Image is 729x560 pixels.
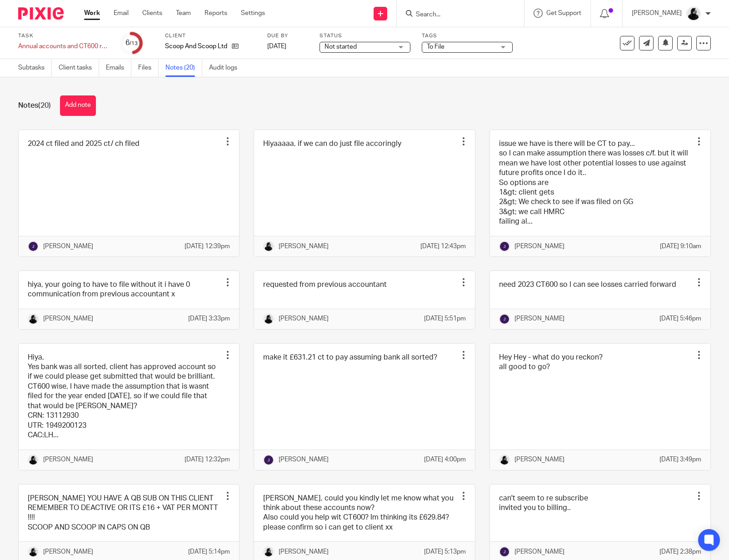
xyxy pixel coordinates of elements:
[424,314,466,323] p: [DATE] 5:51pm
[59,59,99,77] a: Client tasks
[130,41,138,46] small: /13
[43,455,93,464] p: [PERSON_NAME]
[422,32,513,40] label: Tags
[325,44,357,50] span: Not started
[279,242,329,251] p: [PERSON_NAME]
[632,9,682,18] p: [PERSON_NAME]
[165,59,202,77] a: Notes (20)
[28,546,39,557] img: PHOTO-2023-03-20-11-06-28%203.jpg
[320,32,410,40] label: Status
[241,9,265,18] a: Settings
[499,546,510,557] img: svg%3E
[188,314,230,323] p: [DATE] 3:33pm
[18,101,51,110] h1: Notes
[514,455,564,464] p: [PERSON_NAME]
[18,59,52,77] a: Subtasks
[267,32,308,40] label: Due by
[499,314,510,325] img: svg%3E
[205,9,227,18] a: Reports
[420,242,466,251] p: [DATE] 12:43pm
[38,102,51,109] span: (20)
[138,59,159,77] a: Files
[514,547,564,556] p: [PERSON_NAME]
[263,546,274,557] img: PHOTO-2023-03-20-11-06-28%203.jpg
[279,547,329,556] p: [PERSON_NAME]
[546,10,581,16] span: Get Support
[28,455,39,465] img: PHOTO-2023-03-20-11-06-28%203.jpg
[659,547,701,556] p: [DATE] 2:38pm
[514,242,564,251] p: [PERSON_NAME]
[165,32,256,40] label: Client
[279,314,329,323] p: [PERSON_NAME]
[18,32,109,40] label: Task
[659,314,701,323] p: [DATE] 5:46pm
[125,38,138,48] div: 6
[499,241,510,252] img: svg%3E
[659,455,701,464] p: [DATE] 3:49pm
[209,59,244,77] a: Audit logs
[142,9,162,18] a: Clients
[106,59,131,77] a: Emails
[263,455,274,465] img: svg%3E
[188,547,230,556] p: [DATE] 5:14pm
[84,9,100,18] a: Work
[18,42,109,51] div: Annual accounts and CT600 return
[28,241,39,252] img: svg%3E
[43,242,93,251] p: [PERSON_NAME]
[185,242,230,251] p: [DATE] 12:39pm
[263,241,274,252] img: PHOTO-2023-03-20-11-06-28%203.jpg
[18,7,64,20] img: Pixie
[165,42,227,51] p: Scoop And Scoop Ltd
[686,6,701,21] img: PHOTO-2023-03-20-11-06-28%203.jpg
[660,242,701,251] p: [DATE] 9:10am
[176,9,191,18] a: Team
[263,314,274,325] img: PHOTO-2023-03-20-11-06-28%203.jpg
[60,95,96,116] button: Add note
[514,314,564,323] p: [PERSON_NAME]
[43,314,93,323] p: [PERSON_NAME]
[427,44,444,50] span: To File
[424,455,466,464] p: [DATE] 4:00pm
[415,11,497,19] input: Search
[499,455,510,465] img: PHOTO-2023-03-20-11-06-28%203.jpg
[267,43,286,50] span: [DATE]
[185,455,230,464] p: [DATE] 12:32pm
[28,314,39,325] img: PHOTO-2023-03-20-11-06-28%203.jpg
[43,547,93,556] p: [PERSON_NAME]
[114,9,129,18] a: Email
[424,547,466,556] p: [DATE] 5:13pm
[279,455,329,464] p: [PERSON_NAME]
